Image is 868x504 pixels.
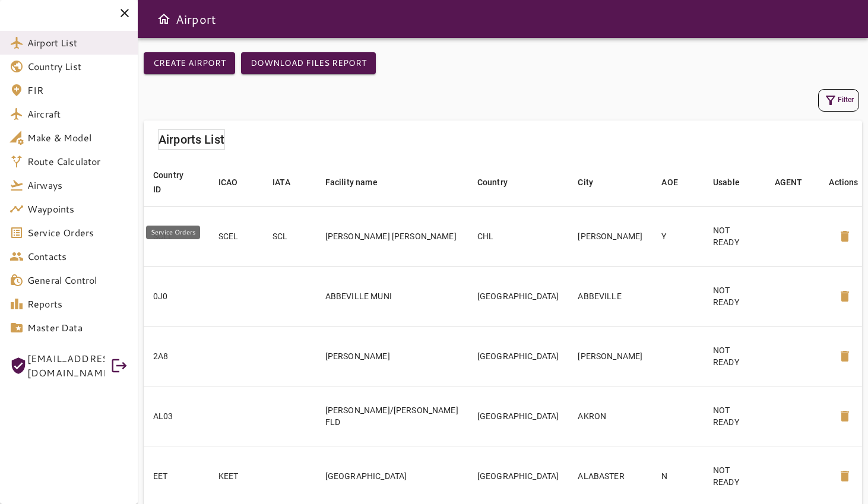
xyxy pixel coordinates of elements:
[27,351,104,380] span: [EMAIL_ADDRESS][DOMAIN_NAME]
[831,222,859,251] button: Delete Airport
[27,297,128,311] span: Reports
[144,206,209,266] td: SCEL
[316,386,468,446] td: [PERSON_NAME]/[PERSON_NAME] FLD
[146,226,200,239] div: Service Orders
[468,266,569,326] td: [GEOGRAPHIC_DATA]
[713,404,756,428] p: NOT READY
[27,131,128,145] span: Make & Model
[153,168,199,196] span: Country ID
[652,206,703,266] td: Y
[775,175,818,189] span: AGENT
[241,52,376,74] button: Download Files Report
[316,326,468,386] td: [PERSON_NAME]
[159,130,224,149] h6: Airports List
[27,226,128,240] span: Service Orders
[273,175,290,189] div: IATA
[568,266,652,326] td: ABBEVILLE
[144,326,209,386] td: 2A8
[218,175,254,189] span: ICAO
[568,386,652,446] td: AKRON
[468,386,569,446] td: [GEOGRAPHIC_DATA]
[152,7,176,31] button: Open drawer
[713,224,756,248] p: NOT READY
[578,175,593,189] div: City
[713,464,756,488] p: NOT READY
[27,202,128,216] span: Waypoints
[27,36,128,50] span: Airport List
[144,52,235,74] button: Create airport
[468,326,569,386] td: [GEOGRAPHIC_DATA]
[713,175,755,189] span: Usable
[27,321,128,335] span: Master Data
[176,9,216,28] h6: Airport
[578,175,609,189] span: City
[713,344,756,368] p: NOT READY
[838,469,852,483] span: delete
[325,175,393,189] span: Facility name
[27,154,128,169] span: Route Calculator
[263,206,316,266] td: SCL
[713,284,756,308] p: NOT READY
[838,229,852,243] span: delete
[568,206,652,266] td: [PERSON_NAME]
[831,282,859,310] button: Delete Airport
[27,59,128,74] span: Country List
[316,266,468,326] td: ABBEVILLE MUNI
[838,409,852,423] span: delete
[144,386,209,446] td: AL03
[316,206,468,266] td: [PERSON_NAME] [PERSON_NAME]
[27,83,128,97] span: FIR
[27,273,128,287] span: General Control
[477,175,523,189] span: Country
[27,107,128,121] span: Aircraft
[27,249,128,264] span: Contacts
[468,206,569,266] td: CHL
[775,175,803,189] div: AGENT
[477,175,508,189] div: Country
[831,402,859,430] button: Delete Airport
[831,342,859,370] button: Delete Airport
[27,178,128,192] span: Airways
[325,175,378,189] div: Facility name
[713,175,740,189] div: Usable
[831,462,859,490] button: Delete Airport
[144,266,209,326] td: 0J0
[838,289,852,303] span: delete
[568,326,652,386] td: [PERSON_NAME]
[209,206,264,266] td: SCEL
[153,168,184,196] div: Country ID
[661,175,693,189] span: AOE
[661,175,677,189] div: AOE
[818,89,859,112] button: Filter
[218,175,238,189] div: ICAO
[273,175,306,189] span: IATA
[838,349,852,363] span: delete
